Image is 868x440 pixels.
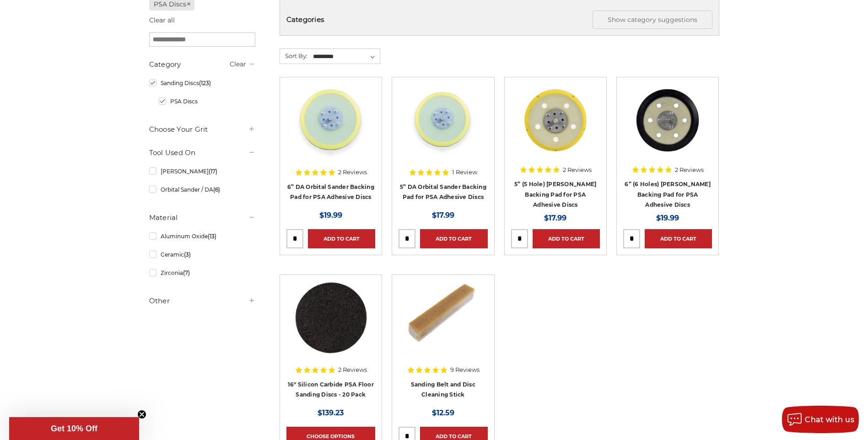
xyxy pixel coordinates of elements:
[544,214,566,222] span: $17.99
[563,167,592,173] span: 2 Reviews
[399,281,487,370] a: Sanding Belt and Disc Cleaning Stick
[9,417,139,440] div: Get 10% OffClose teaser
[149,147,255,158] h5: Tool Used On
[213,186,220,193] span: (6)
[319,211,342,220] span: $19.99
[159,93,255,109] a: PSA Discs
[511,84,600,172] a: 5” (5 Hole) DA Sander Backing Pad for PSA Adhesive Discs
[675,167,704,173] span: 2 Reviews
[533,229,600,248] a: Add to Cart
[149,75,255,91] a: Sanding Discs
[406,84,480,157] img: 5” DA Orbital Sander Backing Pad for PSA Adhesive Discs
[209,168,217,175] span: (17)
[149,163,255,179] a: [PERSON_NAME]
[149,212,255,223] h5: Material
[230,60,246,68] a: Clear
[199,80,211,86] span: (123)
[149,228,255,244] a: Aluminum Oxide
[400,183,486,201] a: 5” DA Orbital Sander Backing Pad for PSA Adhesive Discs
[432,211,454,220] span: $17.99
[631,84,704,157] img: 6” (6 Holes) DA Sander Backing Pad for PSA Adhesive Discs
[318,408,344,417] span: $139.23
[312,50,380,64] select: Sort By:
[406,281,480,354] img: Sanding Belt and Disc Cleaning Stick
[287,183,374,201] a: 6” DA Orbital Sander Backing Pad for PSA Adhesive Discs
[308,229,375,248] a: Add to Cart
[625,181,711,208] a: 6” (6 Holes) [PERSON_NAME] Backing Pad for PSA Adhesive Discs
[450,367,480,373] span: 9 Reviews
[149,247,255,263] a: Ceramic
[294,84,367,157] img: 6” DA Orbital Sander Backing Pad for PSA Adhesive Discs
[149,124,255,135] h5: Choose Your Grit
[338,367,367,373] span: 2 Reviews
[623,84,712,172] a: 6” (6 Holes) DA Sander Backing Pad for PSA Adhesive Discs
[51,424,97,433] span: Get 10% Off
[137,410,146,419] button: Close teaser
[208,233,216,240] span: (13)
[805,415,854,424] span: Chat with us
[411,381,475,398] a: Sanding Belt and Disc Cleaning Stick
[286,11,712,29] h5: Categories
[286,281,375,370] a: Silicon Carbide 16" PSA Floor Sanding Disc
[280,49,307,63] label: Sort By:
[432,408,454,417] span: $12.59
[519,84,592,157] img: 5” (5 Hole) DA Sander Backing Pad for PSA Adhesive Discs
[338,169,367,175] span: 2 Reviews
[593,11,712,29] button: Show category suggestions
[149,295,255,306] h5: Other
[149,265,255,281] a: Zirconia
[294,281,367,354] img: Silicon Carbide 16" PSA Floor Sanding Disc
[420,229,487,248] a: Add to Cart
[184,251,191,258] span: (3)
[149,182,255,198] a: Orbital Sander / DA
[288,381,374,398] a: 16" Silicon Carbide PSA Floor Sanding Discs - 20 Pack
[399,84,487,172] a: 5” DA Orbital Sander Backing Pad for PSA Adhesive Discs
[286,84,375,172] a: 6” DA Orbital Sander Backing Pad for PSA Adhesive Discs
[656,214,679,222] span: $19.99
[452,169,477,175] span: 1 Review
[149,59,255,70] h5: Category
[514,181,596,208] a: 5” (5 Hole) [PERSON_NAME] Backing Pad for PSA Adhesive Discs
[183,269,190,276] span: (7)
[782,406,859,433] button: Chat with us
[149,16,175,24] a: Clear all
[645,229,712,248] a: Add to Cart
